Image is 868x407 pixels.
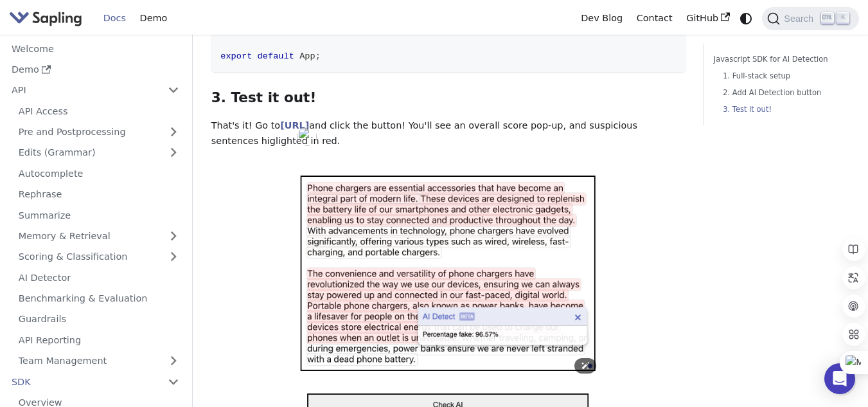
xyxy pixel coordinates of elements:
[133,8,174,28] a: Demo
[12,352,186,370] a: Team Management
[12,268,186,287] a: AI Detector
[211,118,686,149] p: That's it! Go to and click the button! You'll see an overall score pop-up, and suspicious sentenc...
[299,51,315,61] span: App
[4,39,186,58] a: Welcome
[4,81,161,100] a: API
[12,164,186,183] a: Autocomplete
[12,289,186,308] a: Benchmarking & Evaluation
[12,206,186,224] a: Summarize
[211,89,686,107] h3: 3. Test it out!
[824,363,855,394] div: Open Intercom Messenger
[12,310,186,329] a: Guardrails
[714,53,845,66] a: Javascript SDK for AI Detection
[12,227,186,246] a: Memory & Retrieval
[837,12,849,24] kbd: K
[723,70,840,82] a: 1. Full-stack setup
[9,9,87,28] a: Sapling.ai
[9,9,82,28] img: Sapling.ai
[12,185,186,204] a: Rephrase
[161,81,186,100] button: Collapse sidebar category 'API'
[12,143,186,162] a: Edits (Grammar)
[297,127,317,146] img: upload-icon.svg
[220,51,252,61] span: export
[258,51,294,61] span: default
[12,123,186,141] a: Pre and Postprocessing
[315,51,321,61] span: ;
[4,60,186,79] a: Demo
[737,9,756,28] button: Switch between dark and light mode (currently system mode)
[679,8,736,28] a: GitHub
[4,372,161,391] a: SDK
[12,102,186,120] a: API Access
[574,8,629,28] a: Dev Blog
[161,372,186,391] button: Collapse sidebar category 'SDK'
[723,104,840,116] a: 3. Test it out!
[780,14,821,24] span: Search
[762,7,858,30] button: Search (Ctrl+K)
[12,330,186,349] a: API Reporting
[723,87,840,99] a: 2. Add AI Detection button
[280,120,309,131] a: [URL]
[630,8,680,28] a: Contact
[12,248,186,266] a: Scoring & Classification
[297,127,317,146] div: Alibaba Image Search
[96,8,133,28] a: Docs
